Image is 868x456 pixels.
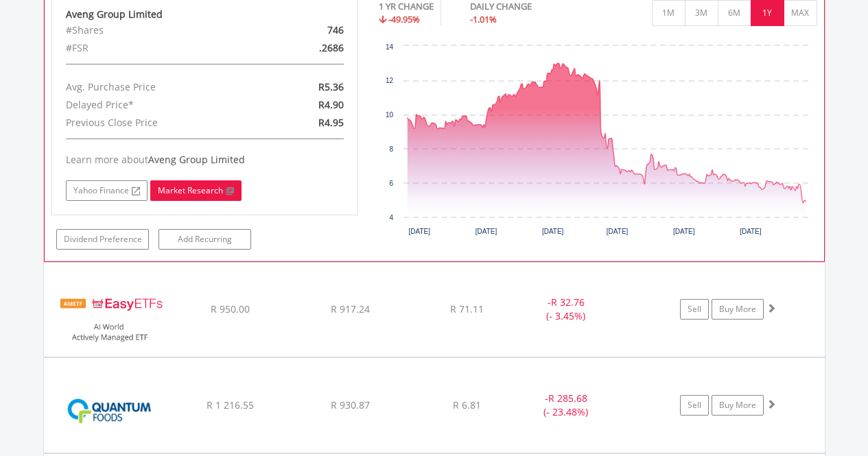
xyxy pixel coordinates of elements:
a: Buy More [712,299,764,320]
svg: Interactive chart [379,39,817,245]
text: 6 [389,180,393,187]
a: Market Research [150,180,242,201]
div: - (- 3.45%) [515,296,618,323]
div: Previous Close Price [56,114,255,132]
span: R4.90 [318,98,344,111]
span: R 930.87 [331,398,370,411]
span: -1.01% [470,13,497,25]
span: R 1 216.55 [207,398,254,411]
span: R 950.00 [211,302,250,315]
text: [DATE] [740,228,762,235]
div: #FSR [56,39,255,57]
span: R4.95 [318,116,344,129]
text: 8 [389,145,393,153]
span: R 6.81 [453,398,481,411]
div: Avg. Purchase Price [56,78,255,96]
div: Delayed Price* [56,96,255,114]
text: [DATE] [476,228,497,235]
div: - (- 23.48%) [515,392,618,419]
span: -49.95% [388,13,420,25]
img: EQU.ZA.QFH.png [51,375,169,449]
div: 746 [255,21,354,39]
text: 12 [386,77,394,84]
text: 4 [389,214,393,221]
text: [DATE] [409,228,431,235]
span: R 32.76 [551,296,585,309]
span: R 285.68 [548,392,587,405]
a: Yahoo Finance [66,180,148,201]
text: [DATE] [542,228,564,235]
div: .2686 [255,39,354,57]
span: Aveng Group Limited [148,153,245,166]
div: #Shares [56,21,255,39]
text: 10 [386,111,394,119]
div: Aveng Group Limited [66,8,344,21]
text: [DATE] [673,228,695,235]
a: Dividend Preference [56,229,149,250]
span: R 71.11 [450,302,484,315]
span: R 917.24 [331,302,370,315]
img: EQU.ZA.EASYAI.png [51,280,169,353]
span: R5.36 [318,80,344,93]
text: [DATE] [607,228,629,235]
text: 14 [386,43,394,51]
div: Chart. Highcharts interactive chart. [379,39,817,245]
a: Sell [680,299,709,320]
a: Buy More [712,395,764,416]
a: Add Recurring [159,229,251,250]
div: Learn more about [66,153,344,167]
a: Sell [680,395,709,416]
